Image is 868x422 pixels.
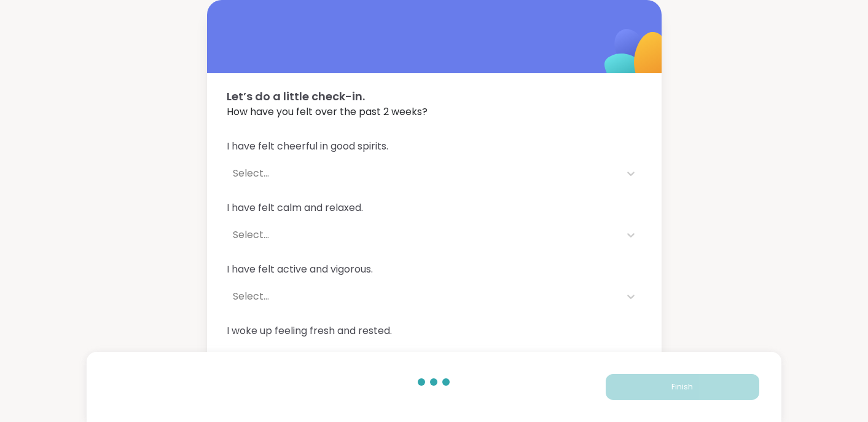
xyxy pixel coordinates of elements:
[233,351,614,365] div: Select...
[227,262,642,277] span: I have felt active and vigorous.
[671,381,693,392] span: Finish
[606,374,759,400] button: Finish
[233,166,614,181] div: Select...
[233,228,614,242] div: Select...
[227,324,642,338] span: I woke up feeling fresh and rested.
[227,201,642,215] span: I have felt calm and relaxed.
[233,289,614,304] div: Select...
[227,139,642,154] span: I have felt cheerful in good spirits.
[227,105,642,119] span: How have you felt over the past 2 weeks?
[227,88,642,105] span: Let’s do a little check-in.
